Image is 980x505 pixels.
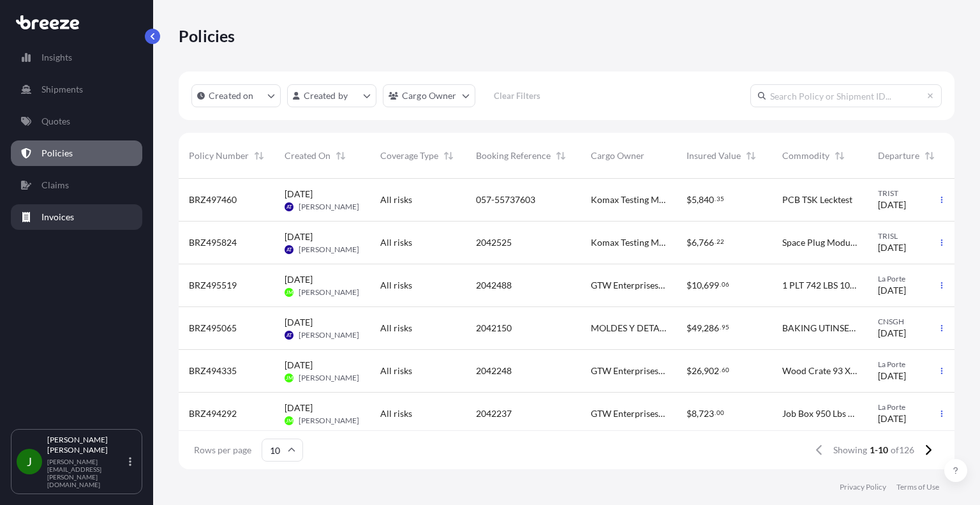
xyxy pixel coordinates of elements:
span: . [720,282,721,287]
span: JM [286,286,293,299]
span: , [697,409,699,418]
span: All risks [380,279,412,292]
span: [PERSON_NAME] [299,416,359,426]
button: Sort [441,148,456,163]
span: 1 PLT 742 LBS 103 X 24 X 17 Customs Ribbed Roller [782,279,857,292]
span: . [720,325,721,329]
span: Insured Value [687,149,741,162]
button: Sort [553,148,568,163]
span: $ [687,195,692,204]
p: Policies [179,26,235,46]
a: Quotes [11,109,142,134]
span: All risks [380,365,412,377]
span: . [720,368,721,372]
span: , [697,195,699,204]
a: Claims [11,172,142,198]
span: [DATE] [285,316,313,329]
span: 2042525 [476,236,512,249]
span: AT [286,329,292,342]
span: , [702,281,704,290]
span: 766 [699,238,714,247]
span: [DATE] [878,284,906,297]
span: [DATE] [285,273,313,286]
button: Sort [922,148,937,163]
span: 22 [716,239,724,244]
span: 699 [704,281,719,290]
span: La Porte [878,402,953,412]
a: Terms of Use [896,482,939,492]
button: Sort [251,148,267,163]
span: GTW Enterprises Inc [591,407,666,420]
span: 1-10 [870,444,888,456]
span: 35 [716,197,724,201]
span: , [697,238,699,247]
span: All risks [380,322,412,335]
span: BAKING UTINSELS [782,322,857,335]
span: 00 [716,411,724,415]
span: 2042248 [476,365,512,377]
span: $ [687,281,692,290]
span: 723 [699,409,714,418]
span: La Porte [878,274,953,284]
span: Space Plug Module 50 X 100 ESD Lightgray Distance Bolt O 8 X 70 X 78 I O M 5 Galv Guidance Bolt O... [782,236,857,249]
span: BRZ494335 [189,365,237,377]
span: $ [687,366,692,375]
p: Insights [41,51,72,64]
span: J [27,455,32,468]
span: [PERSON_NAME] [299,373,359,383]
button: Sort [743,148,759,163]
button: createdBy Filter options [287,84,376,107]
a: Insights [11,45,142,70]
span: BRZ494292 [189,407,237,420]
button: Sort [832,148,847,163]
a: Policies [11,140,142,166]
a: Shipments [11,77,142,102]
span: JM [286,414,293,427]
button: Clear Filters [482,86,553,106]
span: $ [687,238,692,247]
span: [DATE] [878,370,906,382]
span: 902 [704,366,719,375]
span: Departure [878,149,919,162]
span: Rows per page [194,444,251,456]
span: Wood Crate 93 X 17 X 6 164 Lbs Stc 3 Stainless Steel Manifolds [782,365,857,377]
span: Job Box 950 Lbs 72 X 27 X 29 [782,407,857,420]
span: 95 [722,325,729,329]
span: $ [687,324,692,333]
span: TRISL [878,231,953,241]
p: [PERSON_NAME][EMAIL_ADDRESS][PERSON_NAME][DOMAIN_NAME] [47,458,126,488]
span: 49 [692,324,702,333]
button: Sort [333,148,348,163]
span: [DATE] [285,359,313,372]
span: 6 [692,238,697,247]
span: La Porte [878,359,953,370]
span: BRZ495065 [189,322,237,335]
span: All risks [380,236,412,249]
p: Policies [41,147,73,160]
p: Quotes [41,115,70,128]
span: 057-55737603 [476,193,535,206]
span: 26 [692,366,702,375]
span: Komax Testing México S. de [PERSON_NAME] de C.V. [591,193,666,206]
span: , [702,324,704,333]
span: , [702,366,704,375]
span: All risks [380,193,412,206]
span: [DATE] [285,230,313,243]
span: . [715,197,716,201]
span: AT [286,200,292,213]
span: Created On [285,149,330,162]
span: Coverage Type [380,149,438,162]
span: BRZ497460 [189,193,237,206]
span: [DATE] [878,412,906,425]
span: 60 [722,368,729,372]
span: All risks [380,407,412,420]
span: 2042237 [476,407,512,420]
p: [PERSON_NAME] [PERSON_NAME] [47,435,126,455]
span: 06 [722,282,729,287]
span: of 126 [891,444,914,456]
span: MOLDES Y DETALLES SA DE CV [591,322,666,335]
input: Search Policy or Shipment ID... [750,84,942,107]
button: createdOn Filter options [191,84,281,107]
span: TRIST [878,188,953,199]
